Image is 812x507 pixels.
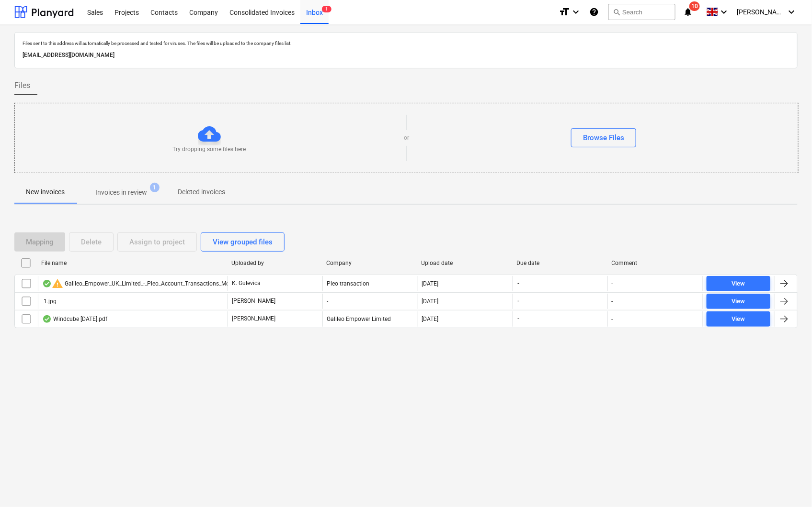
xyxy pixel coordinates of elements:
p: or [404,134,409,142]
button: Browse Files [571,128,636,147]
p: K. Gulevica [232,279,261,287]
div: [DATE] [422,316,439,322]
p: Files sent to this address will automatically be processed and tested for viruses. The files will... [23,40,789,46]
div: Browse Files [583,132,624,144]
span: warning [52,278,63,289]
p: Try dropping some files here [173,145,246,154]
div: 1.jpg [42,298,57,305]
span: Files [14,80,30,91]
div: - [612,280,613,287]
i: format_size [559,6,570,18]
div: Galileo Empower Limited [322,311,417,327]
span: search [613,8,620,16]
p: New invoices [26,187,65,197]
p: Deleted invoices [178,187,225,197]
div: Due date [516,260,604,266]
span: - [517,279,521,287]
div: OCR finished [42,280,52,287]
div: Try dropping some files hereorBrowse Files [14,103,799,173]
div: Pleo transaction [322,276,417,291]
div: Uploaded by [231,260,319,266]
button: View [707,294,770,309]
p: Invoices in review [95,187,147,198]
div: - [612,298,613,305]
div: Windcube [DATE].pdf [42,315,107,323]
button: View grouped files [201,232,285,252]
div: Galileo_Empower_UK_Limited_-_Pleo_Account_Transactions_Monthly_Review.pdf [42,278,272,289]
span: 1 [322,6,332,12]
div: [DATE] [422,280,439,287]
div: - [322,294,417,309]
p: [PERSON_NAME] [232,315,275,323]
span: [PERSON_NAME] [737,8,785,16]
span: 1 [150,183,160,192]
div: OCR finished [42,315,52,323]
div: Company [326,260,413,266]
div: View [732,314,745,325]
div: File name [41,260,224,266]
i: keyboard_arrow_down [786,6,798,18]
iframe: Chat Widget [764,461,812,507]
button: View [707,311,770,327]
div: - [612,316,613,322]
i: keyboard_arrow_down [570,6,582,18]
div: Upload date [422,260,509,266]
span: - [517,297,521,305]
i: Knowledge base [589,6,599,18]
span: 10 [689,1,700,11]
div: View [732,278,745,289]
i: notifications [683,6,693,18]
span: - [517,315,521,323]
p: [PERSON_NAME] [232,297,275,305]
button: Search [608,4,675,20]
div: View grouped files [213,236,273,248]
div: Comment [612,260,699,266]
div: View [732,296,745,307]
button: View [707,276,770,291]
i: keyboard_arrow_down [718,6,730,18]
div: [DATE] [422,298,439,305]
p: [EMAIL_ADDRESS][DOMAIN_NAME] [23,50,789,60]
